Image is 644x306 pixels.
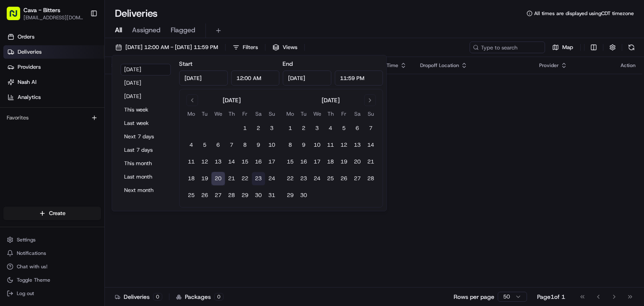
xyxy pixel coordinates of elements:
[112,41,222,53] button: [DATE] 12:00 AM - [DATE] 11:59 PM
[8,8,25,25] img: Nash
[283,155,297,169] button: 15
[17,236,36,243] span: Settings
[18,93,41,101] span: Analytics
[283,109,297,118] th: Monday
[225,138,238,152] button: 7
[143,82,153,92] button: Start new chat
[351,122,364,135] button: 6
[179,60,192,67] label: Start
[198,155,211,169] button: 12
[3,75,104,89] a: Nash AI
[297,122,310,135] button: 2
[8,80,23,95] img: 1736555255976-a54dd68f-1ca7-489b-9aae-adbdc363a1c4
[283,138,297,152] button: 8
[337,155,351,169] button: 19
[225,155,238,169] button: 14
[8,122,22,135] img: Cava Bitters
[351,172,364,185] button: 27
[283,189,297,202] button: 29
[125,44,218,51] span: [DATE] 12:00 AM - [DATE] 11:59 PM
[3,91,104,104] a: Analytics
[310,122,324,135] button: 3
[310,155,324,169] button: 17
[176,293,223,301] div: Packages
[364,155,377,169] button: 21
[337,122,351,135] button: 5
[364,172,377,185] button: 28
[59,207,101,214] a: Powered byPylon
[351,138,364,152] button: 13
[534,10,634,17] span: All times are displayed using CDT timezone
[8,188,15,194] div: 📗
[17,290,34,297] span: Log out
[71,188,78,194] div: 💻
[115,25,122,35] span: All
[68,184,138,199] a: 💻API Documentation
[17,187,64,195] span: Knowledge Base
[184,109,198,118] th: Monday
[225,172,238,185] button: 21
[115,7,158,20] h1: Deliveries
[238,172,252,185] button: 22
[238,122,252,135] button: 1
[238,109,252,118] th: Friday
[283,172,297,185] button: 22
[223,96,241,104] div: [DATE]
[265,109,278,118] th: Sunday
[120,184,171,196] button: Next month
[115,293,162,301] div: Deliveries
[324,138,337,152] button: 11
[283,122,297,135] button: 1
[120,91,171,102] button: [DATE]
[120,144,171,156] button: Last 7 days
[214,293,223,301] div: 0
[38,80,138,88] div: Start new chat
[3,234,101,246] button: Settings
[18,80,33,95] img: 8571987876998_91fb9ceb93ad5c398215_72.jpg
[238,189,252,202] button: 29
[120,77,171,89] button: [DATE]
[539,62,559,69] span: Provider
[252,138,265,152] button: 9
[198,109,211,118] th: Tuesday
[8,144,22,161] img: Wisdom Oko
[171,25,195,35] span: Flagged
[17,250,46,257] span: Notifications
[229,41,262,53] button: Filters
[3,261,101,272] button: Chat with us!
[324,172,337,185] button: 25
[211,138,225,152] button: 6
[3,30,104,44] a: Orders
[91,152,94,159] span: •
[18,33,34,41] span: Orders
[130,107,153,117] button: See all
[470,41,545,53] input: Type to search
[184,138,198,152] button: 4
[297,172,310,185] button: 23
[184,172,198,185] button: 18
[3,45,104,59] a: Deliveries
[18,63,41,71] span: Providers
[186,94,198,106] button: Go to previous month
[626,41,637,53] button: Refresh
[49,210,65,217] span: Create
[198,189,211,202] button: 26
[225,189,238,202] button: 28
[324,109,337,118] th: Thursday
[310,138,324,152] button: 10
[26,130,57,136] span: Cava Bitters
[153,293,162,301] div: 0
[3,247,101,259] button: Notifications
[120,131,171,143] button: Next 7 days
[179,70,228,86] input: Date
[297,138,310,152] button: 9
[283,70,331,86] input: Date
[337,172,351,185] button: 26
[211,109,225,118] th: Wednesday
[17,153,23,159] img: 1736555255976-a54dd68f-1ca7-489b-9aae-adbdc363a1c4
[537,293,565,301] div: Page 1 of 1
[23,6,60,14] button: Cava - Bitters
[562,44,573,51] span: Map
[22,54,138,62] input: Clear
